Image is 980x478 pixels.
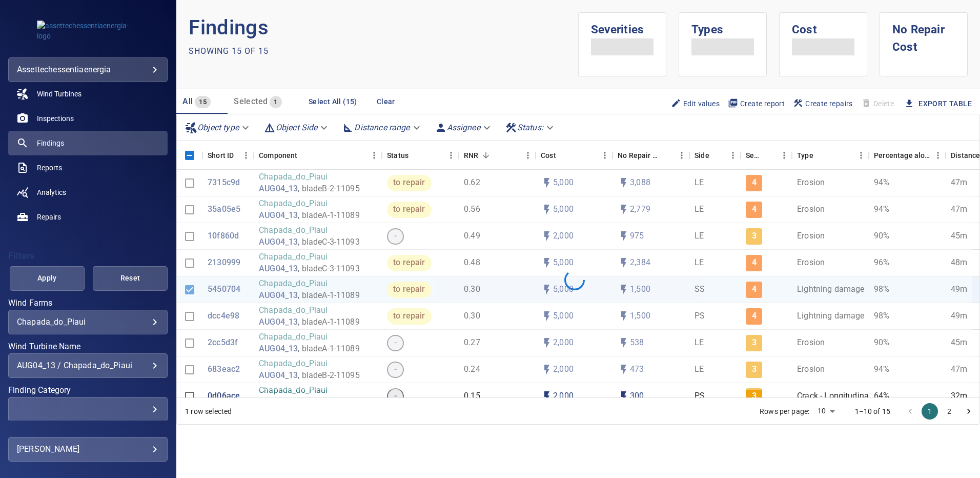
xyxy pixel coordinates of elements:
[553,390,574,402] p: 2,000
[338,118,426,136] div: Distance range
[777,148,792,163] button: Menu
[354,123,410,132] em: Distance range
[459,141,536,170] div: RNR
[874,141,930,170] div: Percentage along
[37,187,66,197] span: Analytics
[23,272,72,285] span: Apply
[479,148,493,163] button: Sort
[520,148,536,163] button: Menu
[208,390,240,402] a: 0d06ace
[689,141,741,170] div: Side
[741,141,792,170] div: Severity
[195,96,211,108] span: 15
[941,403,957,420] button: Go to page 2
[464,141,478,170] div: Repair Now Ratio: The ratio of the additional incurred cost of repair in 1 year and the cost of r...
[674,148,689,163] button: Menu
[855,406,891,416] p: 1–10 of 15
[234,96,268,106] span: Selected
[797,141,813,170] div: Type
[536,141,612,170] div: Cost
[898,94,980,113] button: Export Table
[8,353,168,378] div: Wind Turbine Name
[189,12,578,43] p: Findings
[181,118,255,136] div: Object type
[259,118,334,136] div: Object Side
[618,141,660,170] div: Projected additional costs incurred by waiting 1 year to repair. This is a function of possible i...
[202,141,254,170] div: Short ID
[464,390,480,402] p: 0.15
[8,310,168,334] div: Wind Farms
[760,406,809,416] p: Rows per page:
[17,441,159,457] div: [PERSON_NAME]
[691,13,754,38] h1: Types
[447,123,480,132] em: Assignee
[792,13,854,38] h1: Cost
[254,141,382,170] div: Component
[37,163,62,173] span: Reports
[259,141,297,170] div: Component
[541,141,556,170] div: The base labour and equipment costs to repair the finding. Does not include the loss of productio...
[618,390,630,403] svg: Auto impact
[182,96,193,106] span: All
[17,317,159,327] div: Chapada_do_Piaui
[197,123,239,132] em: Object type
[208,141,234,170] div: Short ID
[922,403,938,420] button: page 1
[8,386,168,394] label: Finding Category
[276,123,318,132] em: Object Side
[8,343,168,351] label: Wind Turbine Name
[667,95,724,112] button: Edit values
[8,82,168,106] a: windturbines noActive
[813,404,838,419] div: 10
[892,13,955,55] h1: No Repair Cost
[17,361,159,370] div: AUG04_13 / Chapada_do_Piaui
[8,205,168,229] a: repairs noActive
[660,148,674,163] button: Sort
[597,148,612,163] button: Menu
[695,141,709,170] div: Side
[270,96,281,108] span: 1
[951,390,967,402] p: 32m
[37,113,74,124] span: Inspections
[366,148,382,163] button: Menu
[793,98,853,109] span: Create repairs
[556,148,570,163] button: Sort
[918,97,972,110] a: Export Table
[8,57,168,82] div: assettechessentiaenergia
[382,141,459,170] div: Status
[961,403,977,420] button: Go to next page
[762,148,777,163] button: Sort
[8,180,168,205] a: analytics noActive
[8,106,168,131] a: inspections noActive
[259,396,298,408] p: AUG04_13
[10,266,85,291] button: Apply
[298,396,359,408] p: , bladeB-2-11095
[37,89,81,99] span: Wind Turbines
[189,45,269,57] p: Showing 15 of 15
[387,141,409,170] div: Status
[388,390,403,402] span: -
[370,92,402,111] button: Clear
[106,272,155,285] span: Reset
[8,155,168,180] a: reports noActive
[901,403,978,420] nav: pagination navigation
[612,141,689,170] div: No Repair Cost
[409,148,423,163] button: Sort
[304,92,361,111] button: Select All (15)
[238,148,254,163] button: Menu
[8,131,168,155] a: findings active
[724,95,789,112] button: Create report
[853,148,869,163] button: Menu
[591,13,654,38] h1: Severities
[797,390,871,402] p: Crack - Longitudinal
[431,118,497,136] div: Assignee
[185,406,232,416] div: 1 row selected
[17,62,159,78] div: assettechessentiaenergia
[8,397,168,422] div: Finding Category
[725,148,741,163] button: Menu
[37,21,139,41] img: assettechessentiaenergia-logo
[930,148,946,163] button: Menu
[541,390,553,403] svg: Auto cost
[746,141,762,170] div: Severity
